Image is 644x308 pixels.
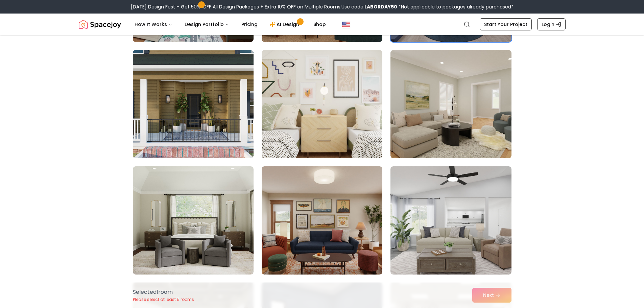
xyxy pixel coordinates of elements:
img: Room room-14 [259,47,385,161]
p: Please select at least 5 rooms [133,297,194,302]
nav: Global [79,14,566,35]
img: Room room-17 [262,166,382,275]
nav: Main [129,18,331,31]
div: [DATE] Design Fest – Get 50% OFF All Design Packages + Extra 10% OFF on Multiple Rooms. [131,3,514,10]
img: Room room-16 [133,166,254,275]
a: AI Design [264,18,307,31]
a: Shop [308,18,331,31]
a: Spacejoy [79,18,121,31]
img: Spacejoy Logo [79,18,121,31]
a: Start Your Project [480,18,532,30]
span: *Not applicable to packages already purchased* [397,3,514,10]
p: Selected 1 room [133,288,194,296]
img: Room room-13 [133,50,254,158]
span: Use code: [341,3,397,10]
a: Pricing [236,18,263,31]
button: How It Works [129,18,178,31]
a: Login [537,18,566,30]
img: Room room-15 [390,50,511,158]
b: LABORDAY50 [364,3,397,10]
img: Room room-18 [390,166,511,275]
img: United States [342,20,350,28]
button: Design Portfolio [179,18,235,31]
